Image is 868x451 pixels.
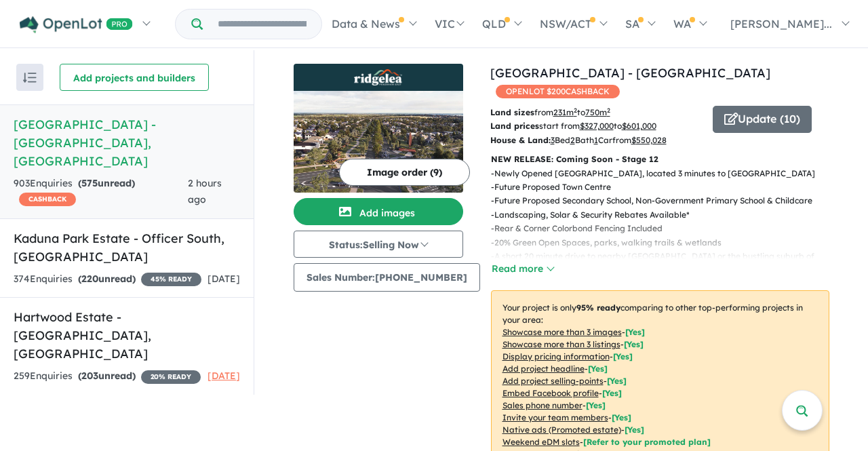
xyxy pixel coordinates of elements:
[490,106,703,119] p: from
[570,135,575,145] u: 2
[78,177,135,189] strong: ( unread)
[713,106,812,133] button: Update (10)
[78,370,136,382] strong: ( unread)
[502,339,620,349] u: Showcase more than 3 listings
[339,159,470,186] button: Image order (9)
[60,64,209,91] button: Add projects and builders
[490,107,534,117] b: Land sizes
[141,370,201,384] span: 20 % READY
[14,308,240,363] h5: Hartwood Estate - [GEOGRAPHIC_DATA] , [GEOGRAPHIC_DATA]
[490,65,770,81] a: [GEOGRAPHIC_DATA] - [GEOGRAPHIC_DATA]
[294,263,480,292] button: Sales Number:[PHONE_NUMBER]
[491,250,840,277] p: - A short 20 minute drive to nearby [GEOGRAPHIC_DATA] or the bustling suburb of [GEOGRAPHIC_DATA]
[23,73,37,83] img: sort.svg
[19,193,76,206] span: CASHBACK
[576,302,620,313] b: 95 % ready
[502,364,585,374] u: Add project headline
[586,400,606,410] span: [ Yes ]
[491,208,840,222] p: - Landscaping, Solar & Security Rebates Available*
[491,153,829,166] p: NEW RELEASE: Coming Soon - Stage 12
[208,273,240,285] span: [DATE]
[490,134,703,147] p: Bed Bath Car from
[491,222,840,235] p: - Rear & Corner Colorbond Fencing Included
[490,121,539,131] b: Land prices
[625,425,644,435] span: [Yes]
[14,271,201,288] div: 374 Enquir ies
[602,388,622,398] span: [ Yes ]
[491,180,840,194] p: - Future Proposed Town Centre
[607,376,627,386] span: [ Yes ]
[612,412,631,423] span: [ Yes ]
[574,106,577,114] sup: 2
[14,115,240,170] h5: [GEOGRAPHIC_DATA] - [GEOGRAPHIC_DATA] , [GEOGRAPHIC_DATA]
[81,273,98,285] span: 220
[588,364,608,374] span: [ Yes ]
[496,85,620,98] span: OPENLOT $ 200 CASHBACK
[594,135,598,145] u: 1
[491,194,840,208] p: - Future Proposed Secondary School, Non-Government Primary School & Childcare
[294,64,463,193] a: Ridgelea Estate - Pakenham East LogoRidgelea Estate - Pakenham East
[491,236,840,250] p: - 20% Green Open Spaces, parks, walking trails & wetlands
[551,135,555,145] u: 3
[625,327,645,337] span: [ Yes ]
[78,273,136,285] strong: ( unread)
[553,107,577,117] u: 231 m
[188,177,222,205] span: 2 hours ago
[502,376,604,386] u: Add project selling-points
[490,119,703,133] p: start from
[502,437,580,447] u: Weekend eDM slots
[490,135,551,145] b: House & Land:
[577,107,610,117] span: to
[81,177,98,189] span: 575
[294,91,463,193] img: Ridgelea Estate - Pakenham East
[14,368,201,385] div: 259 Enquir ies
[20,16,133,33] img: Openlot PRO Logo White
[294,231,463,258] button: Status:Selling Now
[299,69,458,85] img: Ridgelea Estate - Pakenham East Logo
[607,106,610,114] sup: 2
[622,121,656,131] u: $ 601,000
[613,351,633,361] span: [ Yes ]
[141,273,201,286] span: 45 % READY
[14,176,188,208] div: 903 Enquir ies
[502,412,608,423] u: Invite your team members
[631,135,667,145] u: $ 550,028
[81,370,98,382] span: 203
[580,121,614,131] u: $ 327,000
[294,198,463,225] button: Add images
[502,425,621,435] u: Native ads (Promoted estate)
[585,107,610,117] u: 750 m
[491,261,555,277] button: Read more
[205,9,319,39] input: Try estate name, suburb, builder or developer
[502,327,622,337] u: Showcase more than 3 images
[491,167,840,180] p: - Newly Opened [GEOGRAPHIC_DATA], located 3 minutes to [GEOGRAPHIC_DATA]
[208,370,240,382] span: [DATE]
[614,121,656,131] span: to
[624,339,644,349] span: [ Yes ]
[583,437,711,447] span: [Refer to your promoted plan]
[502,400,583,410] u: Sales phone number
[730,17,832,31] span: [PERSON_NAME]...
[14,229,240,266] h5: Kaduna Park Estate - Officer South , [GEOGRAPHIC_DATA]
[502,388,599,398] u: Embed Facebook profile
[502,351,610,361] u: Display pricing information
